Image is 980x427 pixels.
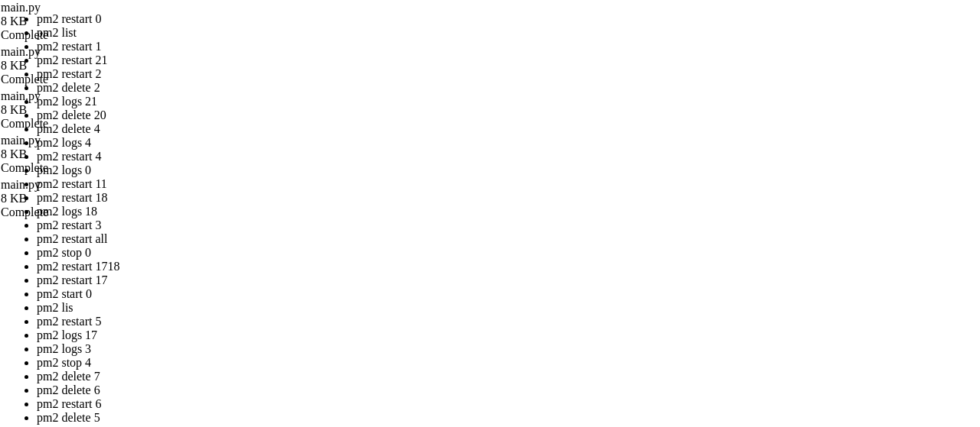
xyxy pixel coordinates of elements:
[1,161,154,175] div: Complete
[1,205,154,219] div: Complete
[1,15,154,28] div: 8 KB
[6,147,782,160] x-row: root@big-country:~# pm
[1,103,154,117] div: 8 KB
[1,134,41,147] span: main.py
[1,89,41,102] span: main.py
[1,1,154,28] span: main.py
[6,134,782,147] x-row: Last login: [DATE] from [TECHNICAL_ID]
[1,45,154,73] span: main.py
[1,178,41,191] span: main.py
[1,147,154,161] div: 8 KB
[1,45,41,58] span: main.py
[1,178,154,205] span: main.py
[6,82,782,95] x-row: This system has been minimized by removing packages and content that are
[6,44,782,57] x-row: * Management: [URL][DOMAIN_NAME]
[1,73,154,86] div: Complete
[6,31,782,44] x-row: * Documentation: [URL][DOMAIN_NAME]
[6,6,782,19] x-row: Welcome to Ubuntu 22.04.5 LTS (GNU/Linux 5.15.0-144-generic x86_64)
[1,134,154,161] span: main.py
[6,95,782,108] x-row: not required on a system that users do not log into.
[1,192,154,205] div: 8 KB
[6,121,782,134] x-row: To restore this content, you can run the 'unminimize' command.
[149,147,155,160] div: (22, 11)
[1,89,154,117] span: main.py
[1,28,154,42] div: Complete
[6,57,782,70] x-row: * Support: [URL][DOMAIN_NAME]
[1,117,154,131] div: Complete
[1,1,41,14] span: main.py
[1,59,154,73] div: 8 KB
